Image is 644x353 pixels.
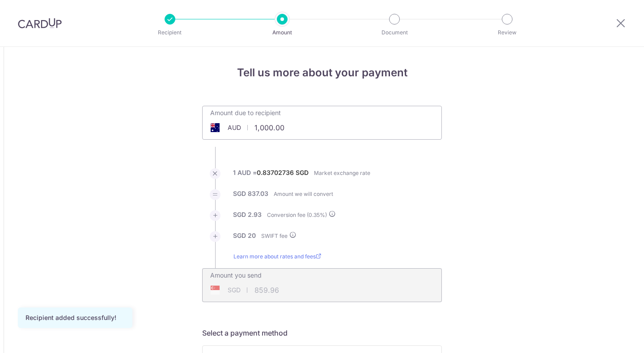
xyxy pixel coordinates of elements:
[25,313,125,322] div: Recipient added successfully!
[257,168,294,177] label: 0.83702736
[296,168,309,177] label: SGD
[248,231,256,240] label: 20
[361,28,428,37] p: Document
[233,168,309,183] label: 1 AUD =
[248,189,268,198] label: 837.03
[228,286,241,295] span: SGD
[309,212,320,218] span: 0.35
[137,28,203,37] p: Recipient
[314,169,370,178] label: Market exchange rate
[248,210,262,219] label: 2.93
[233,210,246,219] label: SGD
[267,210,336,220] label: Conversion fee ( %)
[233,189,246,198] label: SGD
[233,252,321,268] a: Learn more about rates and fees
[233,231,246,240] label: SGD
[274,190,333,199] label: Amount we will convert
[474,28,540,37] p: Review
[210,271,262,280] label: Amount you send
[18,18,62,29] img: CardUp
[210,108,281,117] label: Amount due to recipient
[202,65,442,81] h4: Tell us more about your payment
[202,328,442,338] h5: Select a payment method
[228,123,241,132] span: AUD
[249,28,315,37] p: Amount
[261,231,297,241] label: SWIFT fee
